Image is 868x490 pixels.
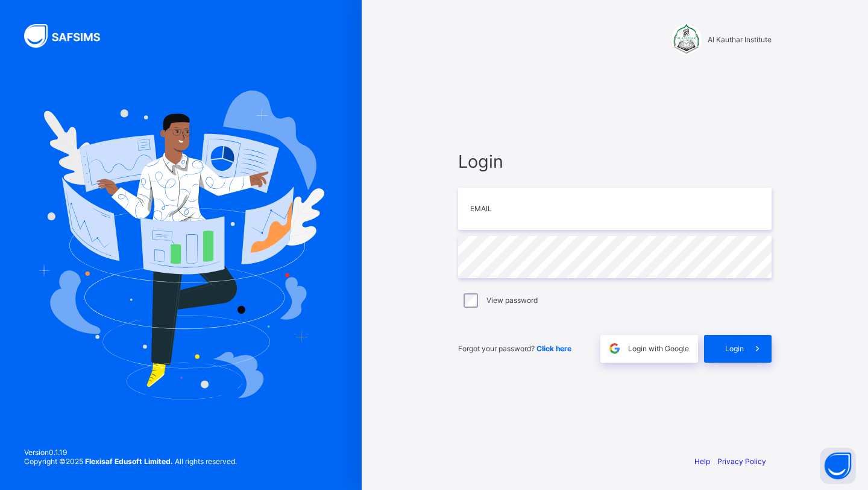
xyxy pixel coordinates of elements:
[24,457,237,466] span: Copyright © 2025 All rights reserved.
[536,344,571,353] a: Click here
[820,448,856,484] button: Open asap
[486,296,538,305] label: View password
[708,35,772,44] span: Al Kauthar Institute
[725,344,744,353] span: Login
[628,344,689,353] span: Login with Google
[24,24,115,48] img: SAFSIMS Logo
[608,342,621,355] img: google.396cfc9801f0270233282035f929180a.svg
[37,91,324,399] img: Hero Image
[458,344,571,353] span: Forgot your password?
[458,151,772,172] span: Login
[717,457,766,466] a: Privacy Policy
[24,448,237,457] span: Version 0.1.19
[85,457,173,466] strong: Flexisaf Edusoft Limited.
[694,457,710,466] a: Help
